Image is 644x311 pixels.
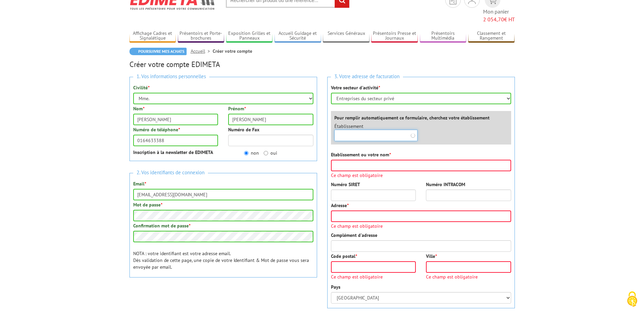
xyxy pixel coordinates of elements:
label: non [244,150,259,156]
h2: Créer votre compte EDIMETA [129,60,515,68]
a: Accueil Guidage et Sécurité [275,30,321,42]
span: 2 054,70 [483,16,504,23]
label: Nom [133,105,144,112]
input: oui [264,151,268,155]
label: Confirmation mot de passe [133,222,190,229]
label: Code postal [331,253,357,260]
a: Présentoirs Presse et Journaux [371,30,418,42]
label: Votre secteur d'activité [331,84,380,91]
span: Mon panier [483,8,515,23]
label: Mot de passe [133,201,162,208]
label: Civilité [133,84,149,91]
label: Numéro de téléphone [133,126,180,133]
a: Affichage Cadres et Signalétique [129,30,176,42]
span: 1. Vos informations personnelles [133,72,209,81]
label: Numéro de Fax [228,126,259,133]
label: Complément d'adresse [331,232,377,239]
button: Cookies (fenêtre modale) [620,288,644,311]
a: Exposition Grilles et Panneaux [226,30,273,42]
label: Numéro INTRACOM [426,181,465,188]
label: Adresse [331,202,349,209]
label: Numéro SIRET [331,181,360,188]
label: Pays [331,284,340,290]
span: Ce champ est obligatoire [331,224,511,228]
span: 3. Votre adresse de facturation [331,72,403,81]
span: Ce champ est obligatoire [331,173,511,178]
label: Prénom [228,105,246,112]
div: Établissement [329,123,423,141]
label: Pour remplir automatiquement ce formulaire, cherchez votre établissement [334,114,490,121]
img: Cookies (fenêtre modale) [624,291,641,308]
label: Email [133,180,146,187]
strong: Inscription à la newsletter de EDIMETA [133,149,213,155]
span: Ce champ est obligatoire [426,274,511,279]
li: Créer votre compte [213,48,252,54]
span: 2. Vos identifiants de connexion [133,168,208,177]
a: Présentoirs et Porte-brochures [178,30,224,42]
span: € HT [483,16,515,23]
a: Poursuivre mes achats [129,48,187,55]
a: Services Généraux [323,30,369,42]
input: non [244,151,248,155]
label: oui [264,150,277,156]
label: Ville [426,253,437,260]
a: Présentoirs Multimédia [420,30,467,42]
span: Ce champ est obligatoire [331,274,416,279]
a: Classement et Rangement [468,30,515,42]
p: NOTA : votre identifiant est votre adresse email. Dès validation de cette page, une copie de votr... [133,250,313,270]
label: Etablissement ou votre nom [331,151,391,158]
a: Accueil [191,48,213,54]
